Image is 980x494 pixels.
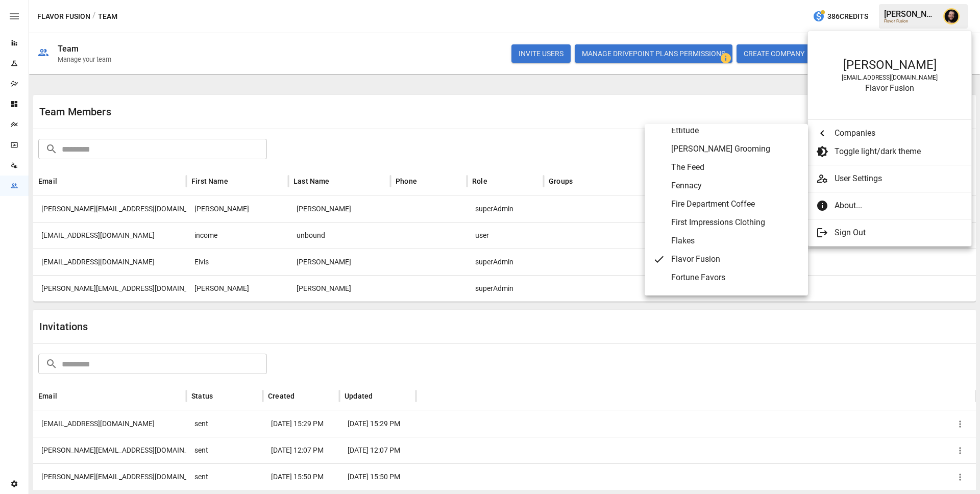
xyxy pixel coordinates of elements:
[671,198,800,210] span: Fire Department Coffee
[835,172,963,185] span: User Settings
[835,200,963,212] span: About...
[835,227,963,239] span: Sign Out
[835,145,963,158] span: Toggle light/dark theme
[671,235,800,247] span: Flakes
[671,271,800,284] span: Fortune Favors
[671,161,800,174] span: The Feed
[818,74,961,81] div: [EMAIL_ADDRESS][DOMAIN_NAME]
[818,58,961,72] div: [PERSON_NAME]
[671,253,800,265] span: Flavor Fusion
[671,290,800,302] span: Forward Protein
[818,83,961,93] div: Flavor Fusion
[671,180,800,192] span: Fennacy
[835,127,963,139] span: Companies
[671,216,800,229] span: First Impressions Clothing
[671,125,800,137] span: Ettitude
[671,143,800,155] span: [PERSON_NAME] Grooming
